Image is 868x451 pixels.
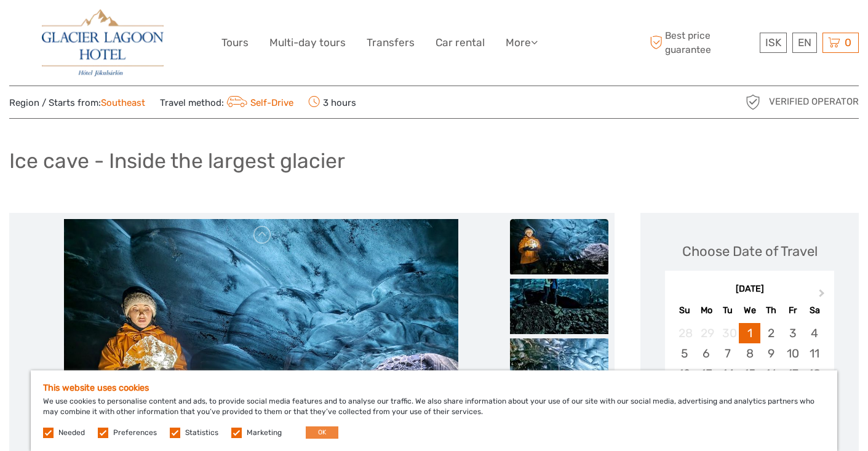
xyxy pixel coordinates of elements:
div: Choose Friday, October 10th, 2025 [782,343,803,364]
label: Marketing [247,428,282,438]
span: ISK [765,36,781,49]
img: verified_operator_grey_128.png [743,92,763,112]
button: Next Month [813,286,833,306]
div: Choose Saturday, October 18th, 2025 [803,364,825,384]
img: 661eea406e5f496cb329d58d04216bbc_slider_thumbnail.jpeg [510,338,608,394]
label: Statistics [185,428,218,438]
div: Choose Sunday, October 12th, 2025 [674,364,695,384]
div: Choose Wednesday, October 8th, 2025 [739,343,760,364]
a: Transfers [367,34,415,52]
button: OK [306,426,338,439]
label: Preferences [113,428,157,438]
span: Region / Starts from: [9,97,145,110]
a: Tours [221,34,249,52]
div: Choose Wednesday, October 15th, 2025 [739,364,760,384]
div: Not available Monday, September 29th, 2025 [696,323,717,343]
div: Choose Wednesday, October 1st, 2025 [739,323,760,343]
div: EN [792,33,817,53]
button: Open LiveChat chat widget [141,19,156,34]
h1: Ice cave - Inside the largest glacier [9,148,345,174]
div: Choose Tuesday, October 7th, 2025 [717,343,739,364]
div: Choose Thursday, October 2nd, 2025 [760,323,782,343]
div: Sa [803,302,825,319]
div: Choose Tuesday, October 14th, 2025 [717,364,739,384]
div: month 2025-10 [669,323,830,445]
a: Multi-day tours [269,34,346,52]
div: Choose Saturday, October 11th, 2025 [803,343,825,364]
div: Choose Friday, October 3rd, 2025 [782,323,803,343]
div: Mo [696,302,717,319]
div: Not available Sunday, September 28th, 2025 [674,323,695,343]
div: Fr [782,302,803,319]
div: [DATE] [665,283,834,296]
h5: This website uses cookies [43,383,825,393]
div: Choose Sunday, October 5th, 2025 [674,343,695,364]
a: Self-Drive [224,97,293,108]
div: Choose Monday, October 13th, 2025 [696,364,717,384]
img: db974dd14738458883e1674d22ec4794_slider_thumbnail.jpeg [510,219,608,274]
div: Choose Thursday, October 16th, 2025 [760,364,782,384]
a: Car rental [436,34,485,52]
label: Needed [58,428,85,438]
div: Choose Friday, October 17th, 2025 [782,364,803,384]
div: Th [760,302,782,319]
a: Southeast [101,97,145,108]
div: Choose Thursday, October 9th, 2025 [760,343,782,364]
div: We [739,302,760,319]
div: Choose Monday, October 6th, 2025 [696,343,717,364]
div: Choose Date of Travel [682,242,818,261]
span: 0 [843,36,853,49]
img: 7a0a5181b88947c382e0e64a1443731e_slider_thumbnail.jpeg [510,279,608,334]
div: Choose Saturday, October 4th, 2025 [803,323,825,343]
a: More [506,34,538,52]
div: Not available Tuesday, September 30th, 2025 [717,323,739,343]
p: We're away right now. Please check back later! [17,22,139,31]
div: Tu [717,302,739,319]
span: Verified Operator [769,95,859,108]
span: 3 hours [308,94,356,111]
div: Su [674,302,695,319]
span: Travel method: [160,94,293,111]
img: 2790-86ba44ba-e5e5-4a53-8ab7-28051417b7bc_logo_big.jpg [42,9,164,76]
span: Best price guarantee [647,29,757,56]
div: We use cookies to personalise content and ads, to provide social media features and to analyse ou... [31,370,837,451]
